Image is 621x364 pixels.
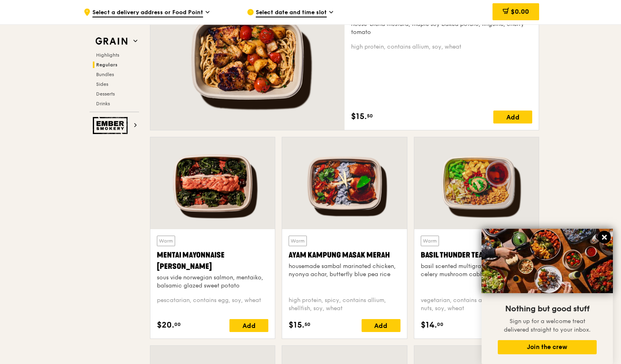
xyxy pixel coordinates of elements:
[498,340,597,354] button: Join the crew
[511,8,529,15] span: $0.00
[351,20,532,36] div: house-blend mustard, maple soy baked potato, linguine, cherry tomato
[93,34,130,49] img: Grain web logo
[157,319,174,331] span: $20.
[96,91,115,97] span: Desserts
[96,72,114,77] span: Bundles
[598,231,611,244] button: Close
[157,296,268,313] div: pescatarian, contains egg, soy, wheat
[96,81,108,87] span: Sides
[157,274,268,290] div: sous vide norwegian salmon, mentaiko, balsamic glazed sweet potato
[174,321,181,328] span: 00
[304,321,310,328] span: 50
[421,319,437,331] span: $14.
[482,229,613,293] img: DSC07876-Edit02-Large.jpeg
[289,296,400,313] div: high protein, spicy, contains allium, shellfish, soy, wheat
[256,9,327,17] span: Select date and time slot
[92,9,203,17] span: Select a delivery address or Food Point
[289,236,307,246] div: Warm
[351,43,532,51] div: high protein, contains allium, soy, wheat
[93,117,130,134] img: Ember Smokery web logo
[229,319,268,332] div: Add
[367,113,373,119] span: 50
[96,101,110,106] span: Drinks
[289,249,400,261] div: Ayam Kampung Masak Merah
[289,319,304,331] span: $15.
[96,62,118,68] span: Regulars
[421,262,532,279] div: basil scented multigrain rice, braised celery mushroom cabbage, hanjuku egg
[505,304,589,314] span: Nothing but good stuff
[351,111,367,123] span: $15.
[437,321,443,328] span: 00
[421,249,532,261] div: Basil Thunder Tea Rice
[289,262,400,279] div: housemade sambal marinated chicken, nyonya achar, butterfly blue pea rice
[157,249,268,272] div: Mentai Mayonnaise [PERSON_NAME]
[493,111,532,123] div: Add
[362,319,400,332] div: Add
[504,318,591,333] span: Sign up for a welcome treat delivered straight to your inbox.
[421,236,439,246] div: Warm
[157,236,175,246] div: Warm
[96,52,119,58] span: Highlights
[421,296,532,313] div: vegetarian, contains allium, barley, egg, nuts, soy, wheat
